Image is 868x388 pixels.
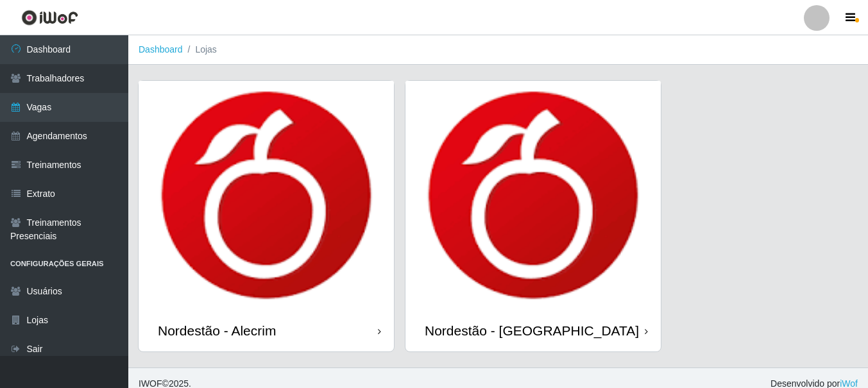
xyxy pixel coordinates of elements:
[425,323,639,339] div: Nordestão - [GEOGRAPHIC_DATA]
[128,35,868,65] nav: breadcrumb
[405,81,661,351] a: Nordestão - [GEOGRAPHIC_DATA]
[139,44,183,55] a: Dashboard
[183,43,217,56] li: Lojas
[405,81,661,310] img: cardImg
[158,323,276,339] div: Nordestão - Alecrim
[139,81,394,351] a: Nordestão - Alecrim
[21,10,78,26] img: CoreUI Logo
[139,81,394,310] img: cardImg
